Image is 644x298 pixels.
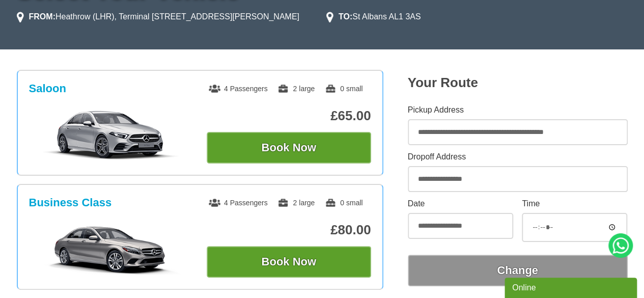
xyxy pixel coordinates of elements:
p: £80.00 [207,222,371,238]
span: 0 small [325,199,362,207]
span: 0 small [325,85,362,93]
label: Dropoff Address [408,153,628,161]
img: Business Class [34,224,187,275]
iframe: chat widget [505,276,639,298]
h2: Your Route [408,75,628,91]
label: Pickup Address [408,106,628,114]
span: 4 Passengers [209,199,268,207]
p: £65.00 [207,108,371,124]
strong: FROM: [29,12,55,21]
h3: Saloon [29,82,66,95]
button: Book Now [207,132,371,164]
span: 2 large [277,199,315,207]
h3: Business Class [29,196,112,209]
button: Book Now [207,246,371,278]
li: St Albans AL1 3AS [326,11,421,23]
span: 4 Passengers [209,85,268,93]
span: 2 large [277,85,315,93]
img: Saloon [34,110,187,160]
label: Date [408,200,513,208]
strong: TO: [339,12,352,21]
button: Change [408,255,628,286]
li: Heathrow (LHR), Terminal [STREET_ADDRESS][PERSON_NAME] [17,11,299,23]
label: Time [522,200,627,208]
